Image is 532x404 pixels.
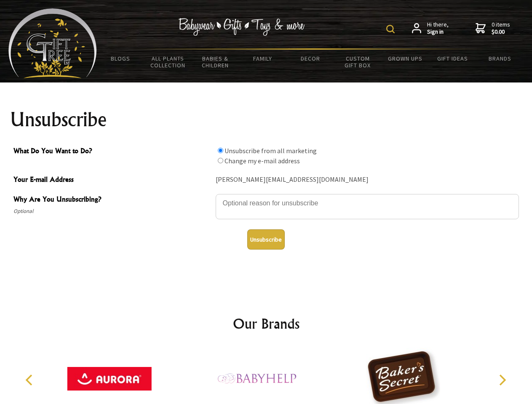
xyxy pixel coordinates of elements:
[412,21,449,36] a: Hi there,Sign in
[13,174,211,186] span: Your E-mail Address
[13,146,211,158] span: What Do You Want to Do?
[144,50,192,74] a: All Plants Collection
[192,50,239,74] a: Babies & Children
[225,146,317,155] label: Unsubscribe from all marketing
[476,50,524,67] a: Brands
[13,194,211,206] span: Why Are You Unsubscribing?
[179,18,305,36] img: Babywear - Gifts - Toys & more
[10,109,522,130] h1: Unsubscribe
[427,21,449,36] span: Hi there,
[97,50,144,67] a: BLOGS
[476,21,510,36] a: 0 items$0.00
[225,157,300,165] label: Change my e-mail address
[239,50,287,67] a: Family
[218,158,223,163] input: What Do You Want to Do?
[381,50,429,67] a: Grown Ups
[492,21,510,36] span: 0 items
[492,28,510,36] strong: $0.00
[386,25,395,33] img: product search
[334,50,382,74] a: Custom Gift Box
[8,8,97,78] img: Babyware - Gifts - Toys and more...
[17,314,516,334] h2: Our Brands
[247,229,285,250] button: Unsubscribe
[218,148,223,153] input: What Do You Want to Do?
[286,50,334,67] a: Decor
[427,28,449,36] strong: Sign in
[429,50,476,67] a: Gift Ideas
[21,371,40,389] button: Previous
[216,194,519,219] textarea: Why Are You Unsubscribing?
[13,206,211,216] span: Optional
[216,173,519,186] div: [PERSON_NAME][EMAIL_ADDRESS][DOMAIN_NAME]
[493,371,511,389] button: Next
